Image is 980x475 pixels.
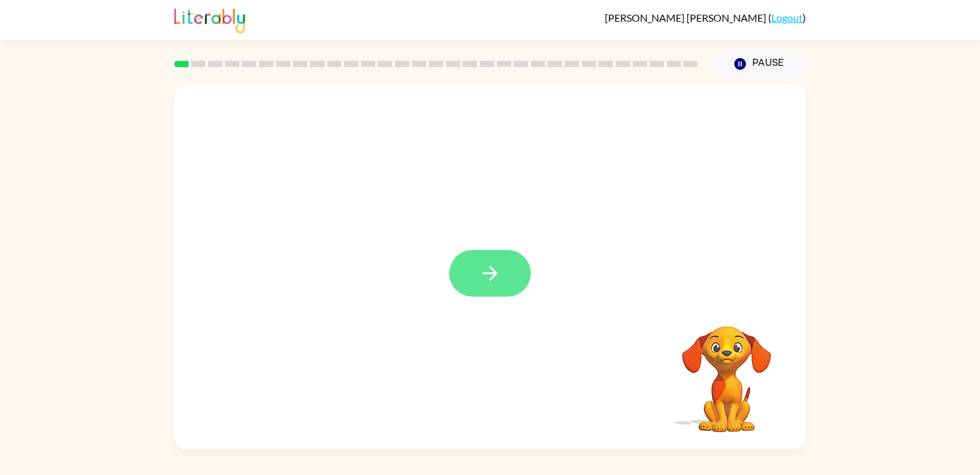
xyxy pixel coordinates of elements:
[713,49,806,79] button: Pause
[605,12,806,24] div: ( )
[174,5,245,33] img: Literably
[771,12,803,24] a: Logout
[605,12,768,24] span: [PERSON_NAME] [PERSON_NAME]
[663,306,791,434] video: Your browser must support playing .mp4 files to use Literably. Please try using another browser.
